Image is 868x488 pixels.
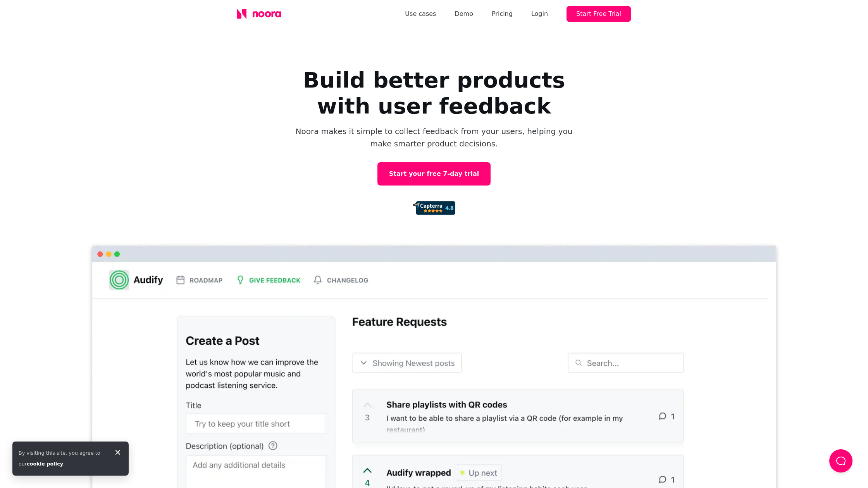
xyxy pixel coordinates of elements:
[455,9,473,19] a: Demo
[405,9,436,19] a: Use cases
[531,9,548,19] div: Login
[567,6,631,22] button: Start Free Trial
[413,201,455,215] img: 92d72d4f0927c2c8b0462b8c7b01ca97.png
[19,448,107,469] div: By visiting this site, you agree to our .
[377,162,491,186] a: Start your free 7-day trial
[492,9,513,19] a: Pricing
[27,461,63,467] a: cookie policy
[279,67,589,119] h1: Build better products with user feedback
[829,449,852,473] button: Load Chat
[294,125,573,150] p: Noora makes it simple to collect feedback from your users, helping you make smarter product decis...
